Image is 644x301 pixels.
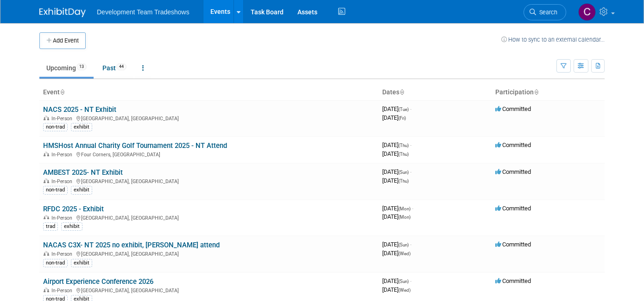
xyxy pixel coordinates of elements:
span: [DATE] [382,250,410,257]
img: In-Person Event [44,178,49,183]
span: (Thu) [398,152,409,157]
a: HMSHost Annual Charity Golf Tournament 2025 - NT Attend [43,141,227,150]
span: (Fri) [398,116,406,121]
th: Participation [492,85,605,100]
img: In-Person Event [44,215,49,220]
a: Search [524,4,566,20]
span: (Mon) [398,206,410,211]
span: [DATE] [382,141,411,148]
span: (Sun) [398,279,409,284]
div: exhibit [71,123,92,131]
img: In-Person Event [44,251,49,256]
span: 13 [76,63,87,70]
a: AMBEST 2025- NT Exhibit [43,168,123,177]
th: Dates [379,85,492,100]
span: [DATE] [382,286,410,293]
span: Search [536,9,557,16]
div: exhibit [61,222,82,231]
span: (Sun) [398,242,409,247]
a: Past44 [95,59,133,77]
div: exhibit [71,186,92,194]
span: Committed [495,277,531,284]
span: - [410,141,411,148]
span: - [410,241,411,248]
a: NACS 2025 - NT Exhibit [43,105,116,114]
span: Committed [495,241,531,248]
span: In-Person [51,215,75,221]
span: - [410,277,411,284]
div: non-trad [43,259,68,267]
a: Sort by Event Name [60,88,64,96]
span: In-Person [51,152,75,158]
span: Committed [495,205,531,212]
span: (Wed) [398,288,410,293]
img: In-Person Event [44,288,49,292]
div: [GEOGRAPHIC_DATA], [GEOGRAPHIC_DATA] [43,177,375,184]
a: How to sync to an external calendar... [501,36,605,43]
span: In-Person [51,116,75,122]
img: In-Person Event [44,152,49,156]
span: [DATE] [382,105,411,112]
span: (Wed) [398,251,410,256]
span: Committed [495,168,531,175]
th: Event [39,85,379,100]
span: Development Team Tradeshows [97,8,189,16]
span: 44 [116,63,126,70]
div: Four Corners, [GEOGRAPHIC_DATA] [43,150,375,158]
span: - [410,105,411,112]
span: In-Person [51,288,75,294]
a: Airport Experience Conference 2026 [43,277,153,286]
span: - [410,168,411,175]
span: [DATE] [382,213,410,220]
div: [GEOGRAPHIC_DATA], [GEOGRAPHIC_DATA] [43,114,375,122]
span: [DATE] [382,241,411,248]
span: Committed [495,141,531,148]
span: (Thu) [398,178,409,184]
span: [DATE] [382,205,413,212]
a: RFDC 2025 - Exhibit [43,205,104,213]
span: (Mon) [398,215,410,220]
span: In-Person [51,251,75,257]
a: NACAS C3X- NT 2025 no exhibit, [PERSON_NAME] attend [43,241,220,249]
div: trad [43,222,58,231]
img: Courtney Perkins [578,3,596,21]
span: Committed [495,105,531,112]
button: Add Event [39,32,86,49]
span: - [412,205,413,212]
div: [GEOGRAPHIC_DATA], [GEOGRAPHIC_DATA] [43,214,375,221]
div: exhibit [71,259,92,267]
div: [GEOGRAPHIC_DATA], [GEOGRAPHIC_DATA] [43,286,375,294]
span: (Thu) [398,143,409,148]
span: In-Person [51,178,75,184]
span: [DATE] [382,277,411,284]
img: In-Person Event [44,116,49,120]
span: [DATE] [382,168,411,175]
span: [DATE] [382,114,406,121]
a: Upcoming13 [39,59,94,77]
a: Sort by Participation Type [534,88,538,96]
img: ExhibitDay [39,8,86,17]
span: [DATE] [382,150,409,157]
div: non-trad [43,186,68,194]
span: (Tue) [398,107,409,112]
a: Sort by Start Date [399,88,404,96]
div: [GEOGRAPHIC_DATA], [GEOGRAPHIC_DATA] [43,250,375,257]
span: (Sun) [398,170,409,175]
div: non-trad [43,123,68,131]
span: [DATE] [382,177,409,184]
